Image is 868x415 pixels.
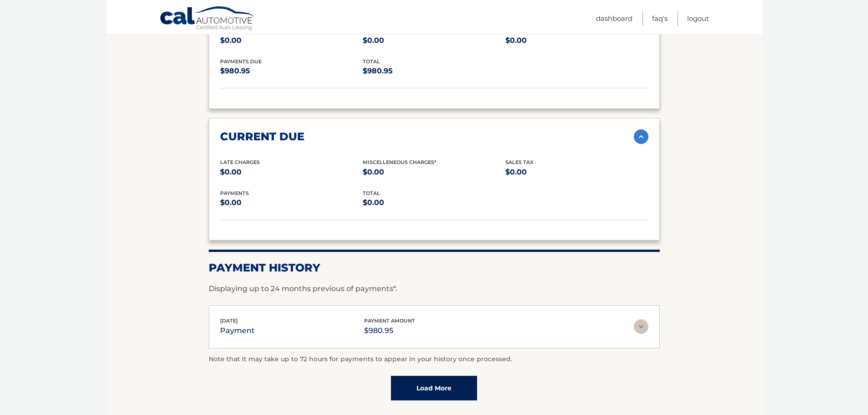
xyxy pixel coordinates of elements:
[364,318,415,324] span: payment amount
[220,196,363,209] p: $0.00
[505,34,648,47] p: $0.00
[505,159,534,165] span: Sales Tax
[634,319,648,334] img: accordion-rest.svg
[220,65,363,77] p: $980.95
[596,11,632,26] a: Dashboard
[363,196,505,209] p: $0.00
[363,166,505,179] p: $0.00
[363,190,380,196] span: total
[652,11,668,26] a: FAQ's
[363,65,505,77] p: $980.95
[220,130,304,143] h2: current due
[687,11,709,26] a: Logout
[363,58,380,65] span: total
[363,159,437,165] span: Miscelleneous Charges*
[209,283,660,294] p: Displaying up to 24 months previous of payments*.
[634,129,648,144] img: accordion-active.svg
[505,166,648,179] p: $0.00
[363,34,505,47] p: $0.00
[220,324,255,337] p: payment
[209,354,660,365] p: Note that it may take up to 72 hours for payments to appear in your history once processed.
[220,34,363,47] p: $0.00
[220,58,262,65] span: Payments Due
[220,166,363,179] p: $0.00
[364,324,415,337] p: $980.95
[220,159,260,165] span: Late Charges
[220,318,238,324] span: [DATE]
[391,376,477,400] a: Load More
[209,261,660,275] h2: Payment History
[220,190,249,196] span: payments
[159,6,255,32] a: Cal Automotive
